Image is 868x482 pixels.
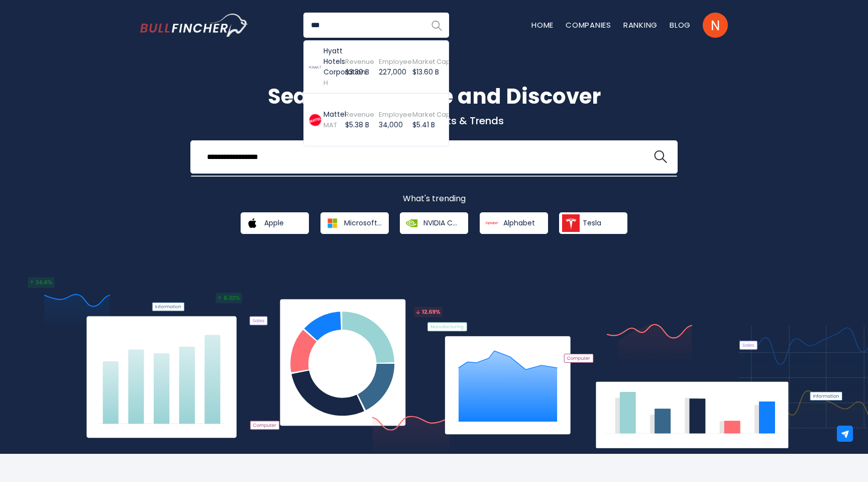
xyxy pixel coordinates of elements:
[379,110,412,119] span: Employee
[345,120,374,130] p: $5.38 B
[323,109,346,120] p: Mattel
[345,67,374,77] p: $3.30 B
[264,218,284,227] span: Apple
[400,212,468,234] a: NVIDIA Corporation
[623,20,658,30] a: Ranking
[304,41,449,94] a: Hyatt Hotels Corporation H Revenue $3.30 B Employee 227,000 Market Capitalization $13.60 B
[345,110,374,119] span: Revenue
[344,218,382,227] span: Microsoft Corporation
[559,212,627,234] a: Tesla
[140,194,728,204] p: What's trending
[379,67,412,77] p: 227,000
[140,14,249,37] img: Bullfincher logo
[412,110,482,119] span: Market Capitalization
[241,212,309,234] a: Apple
[424,13,449,38] button: Search
[412,120,482,130] p: $5.41 B
[654,150,667,164] img: search icon
[379,57,412,66] span: Employee
[566,20,611,30] a: Companies
[412,57,482,66] span: Market Capitalization
[379,120,412,130] p: 34,000
[140,14,248,37] a: Go to homepage
[140,114,728,127] p: Company Insights & Trends
[480,212,548,234] a: Alphabet
[423,218,461,227] span: NVIDIA Corporation
[323,78,328,88] span: H
[531,20,554,30] a: Home
[670,20,691,30] a: Blog
[140,81,728,112] h1: Search, Visualize and Discover
[323,46,351,77] p: Hyatt Hotels Corporation
[583,218,601,227] span: Tesla
[304,94,449,146] a: Mattel MAT Revenue $5.38 B Employee 34,000 Market Capitalization $5.41 B
[323,120,337,130] span: MAT
[412,67,482,77] p: $13.60 B
[503,218,535,227] span: Alphabet
[345,57,374,66] span: Revenue
[320,212,389,234] a: Microsoft Corporation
